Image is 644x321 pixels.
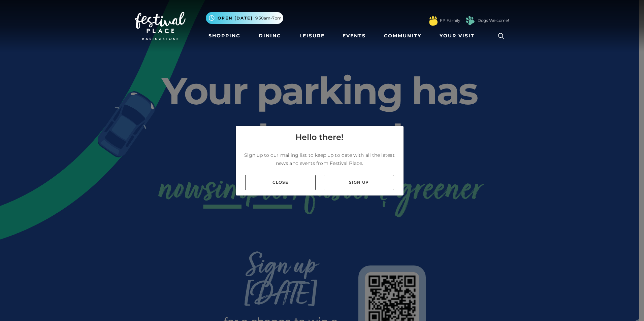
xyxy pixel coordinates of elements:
a: Leisure [297,30,327,42]
span: Open [DATE] [218,15,253,21]
a: Sign up [324,175,394,190]
a: Events [340,30,368,42]
a: Dining [256,30,284,42]
a: Shopping [206,30,243,42]
a: FP Family [440,17,460,24]
a: Dogs Welcome! [478,17,509,24]
a: Your Visit [437,30,481,42]
span: Your Visit [440,32,475,39]
h4: Hello there! [295,131,344,143]
span: 9.30am-7pm [255,15,282,21]
button: Open [DATE] 9.30am-7pm [206,12,283,24]
a: Close [245,175,316,190]
a: Community [381,30,424,42]
p: Sign up to our mailing list to keep up to date with all the latest news and events from Festival ... [241,151,398,167]
img: Festival Place Logo [135,12,186,40]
